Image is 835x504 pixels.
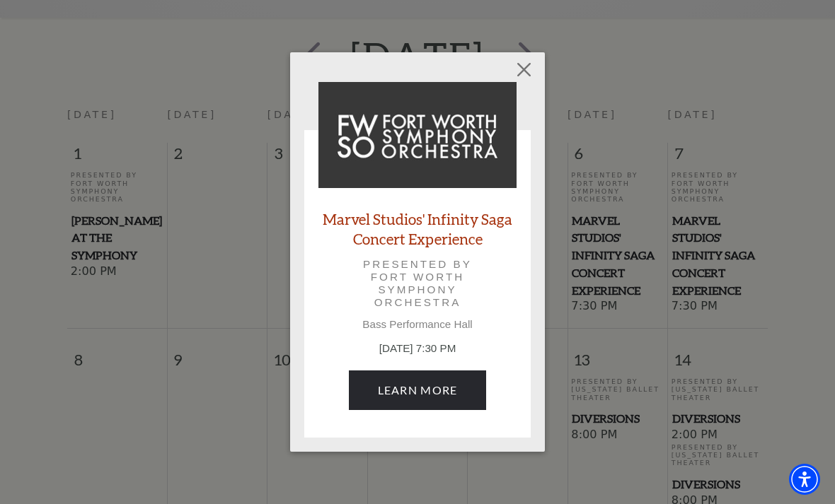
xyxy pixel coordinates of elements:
[318,341,517,357] p: [DATE] 7:30 PM
[318,82,517,188] img: Marvel Studios' Infinity Saga Concert Experience
[511,56,538,83] button: Close
[789,464,820,495] div: Accessibility Menu
[318,209,517,247] a: Marvel Studios' Infinity Saga Concert Experience
[338,258,497,310] p: Presented by Fort Worth Symphony Orchestra
[349,370,487,410] a: March 6, 7:30 PM Learn More
[318,318,517,331] p: Bass Performance Hall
